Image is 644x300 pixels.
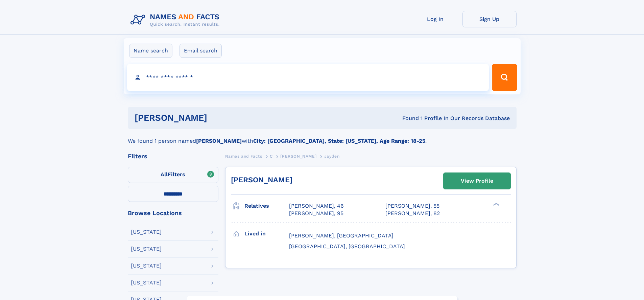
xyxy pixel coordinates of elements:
[244,200,289,212] h3: Relatives
[225,152,262,160] a: Names and Facts
[135,114,305,122] h1: [PERSON_NAME]
[280,152,316,160] a: [PERSON_NAME]
[385,210,440,217] a: [PERSON_NAME], 82
[131,246,162,252] div: [US_STATE]
[461,173,493,189] div: View Profile
[231,176,292,184] a: [PERSON_NAME]
[289,202,344,210] a: [PERSON_NAME], 46
[270,152,273,160] a: C
[492,202,500,207] div: ❯
[324,154,340,159] span: Jayden
[196,138,242,144] b: [PERSON_NAME]
[289,210,343,217] a: [PERSON_NAME], 95
[385,202,439,210] a: [PERSON_NAME], 55
[128,129,517,145] div: We found 1 person named with .
[289,243,405,250] span: [GEOGRAPHIC_DATA], [GEOGRAPHIC_DATA]
[270,154,273,159] span: C
[253,138,425,144] b: City: [GEOGRAPHIC_DATA], State: [US_STATE], Age Range: 18-25
[128,167,218,183] label: Filters
[408,11,462,27] a: Log In
[180,44,222,58] label: Email search
[129,44,172,58] label: Name search
[280,154,316,159] span: [PERSON_NAME]
[444,173,510,189] a: View Profile
[462,11,517,27] a: Sign Up
[161,171,168,178] span: All
[131,229,162,235] div: [US_STATE]
[289,232,393,239] span: [PERSON_NAME], [GEOGRAPHIC_DATA]
[492,64,517,91] button: Search Button
[131,280,162,285] div: [US_STATE]
[131,263,162,269] div: [US_STATE]
[128,153,218,159] div: Filters
[128,210,218,216] div: Browse Locations
[305,115,510,122] div: Found 1 Profile In Our Records Database
[128,11,225,29] img: Logo Names and Facts
[244,228,289,239] h3: Lived in
[127,64,489,91] input: search input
